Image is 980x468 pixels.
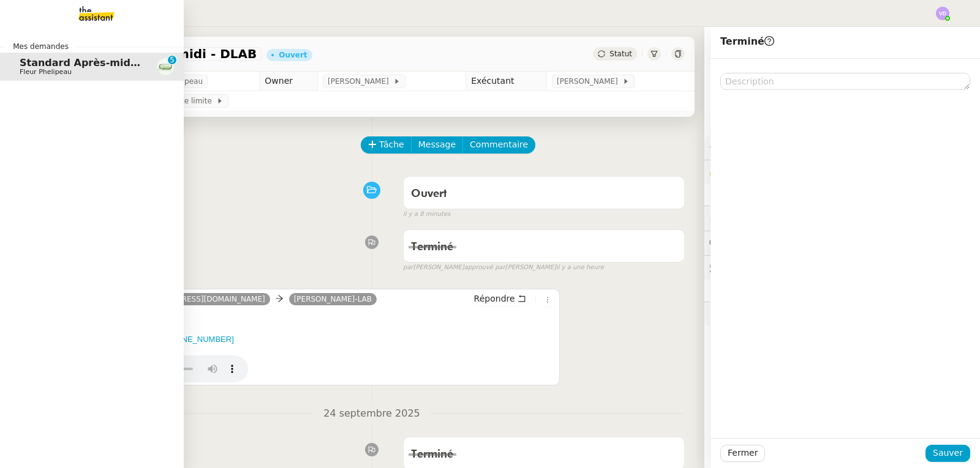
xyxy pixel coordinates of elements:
[556,262,604,273] span: il y a une heure
[709,238,788,248] span: 💬
[557,75,622,87] span: [PERSON_NAME]
[709,213,803,223] span: ⏲️
[720,445,765,462] button: Fermer
[162,335,234,344] a: [PHONE_NUMBER]
[64,310,554,327] h4: Appel reçu -
[411,188,447,199] span: Ouvert
[328,75,393,87] span: [PERSON_NAME]
[20,68,72,76] span: Fleur Phelipeau
[157,58,174,75] img: 7f9b6497-4ade-4d5b-ae17-2cbe23708554
[403,262,413,273] span: par
[411,242,453,253] span: Terminé
[609,50,632,58] span: Statut
[411,449,453,460] span: Terminé
[403,209,450,220] span: il y a 8 minutes
[462,136,535,154] button: Commentaire
[379,138,404,152] span: Tâche
[709,140,773,154] span: ⚙️
[6,40,76,53] span: Mes demandes
[704,256,980,280] div: 🕵️Autres demandes en cours 2
[403,262,604,273] small: [PERSON_NAME] [PERSON_NAME]
[170,56,175,67] p: 5
[314,406,430,422] span: 24 septembre 2025
[260,72,318,91] td: Owner
[704,231,980,255] div: 💬Commentaires
[470,292,530,305] button: Répondre
[168,56,176,64] nz-badge-sup: 5
[936,7,949,20] img: svg
[64,333,554,346] h5: Appel manqué de la part de
[470,138,528,152] span: Commentaire
[466,72,547,91] td: Exécutant
[361,136,412,154] button: Tâche
[279,51,307,59] div: Ouvert
[289,294,377,305] a: [PERSON_NAME]-LAB
[728,446,758,460] span: Fermer
[704,160,980,184] div: 🔐Données client
[709,262,862,272] span: 🕵️
[464,262,505,273] span: approuvé par
[709,165,789,179] span: 🔐
[704,206,980,230] div: ⏲️Tâches 294:30
[704,302,980,326] div: 🧴Autres
[720,35,774,47] span: Terminé
[418,138,456,152] span: Message
[474,292,515,305] span: Répondre
[709,309,747,319] span: 🧴
[411,136,463,154] button: Message
[933,446,963,460] span: Sauver
[20,57,174,69] span: Standard Après-midi - DLAB
[704,135,980,159] div: ⚙️Procédures
[925,445,970,462] button: Sauver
